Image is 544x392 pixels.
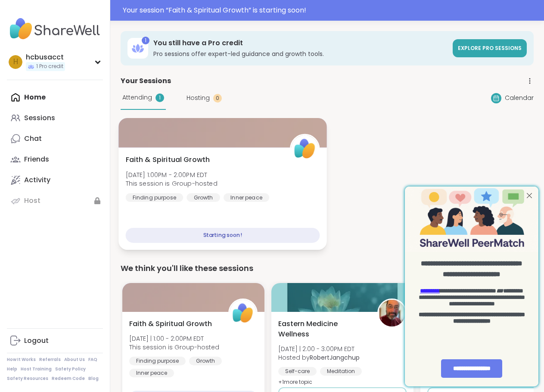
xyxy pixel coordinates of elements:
span: 1 Pro credit [36,63,63,70]
span: Hosting [187,93,210,103]
h3: Pro sessions offer expert-led guidance and growth tools. [153,50,448,58]
a: Explore Pro sessions [453,39,527,57]
div: Friends [24,155,49,164]
span: Explore Pro sessions [458,44,522,52]
div: Growth [189,357,222,365]
div: We think you'll like these sessions [121,262,534,274]
a: Logout [7,330,103,351]
a: Redeem Code [52,376,85,382]
div: Activity [24,175,50,185]
a: Activity [7,170,103,190]
a: How It Works [7,357,36,363]
span: This session is Group-hosted [129,343,219,352]
div: Host [24,196,40,205]
div: Growth [187,193,220,202]
div: 1 [142,37,149,44]
span: h [13,56,18,68]
span: [DATE] | 2:00 - 3:00PM EDT [278,345,360,353]
div: hcbusacct [26,53,65,62]
a: FAQ [88,357,97,363]
iframe: Slideout [401,181,544,392]
div: Chat [24,134,42,143]
div: 0 [213,94,222,103]
img: ShareWell [291,135,318,162]
div: Logout [24,336,49,345]
span: Eastern Medicine Wellness [278,319,368,339]
a: Blog [88,376,99,382]
img: ShareWell Nav Logo [7,14,103,44]
div: Finding purpose [126,193,183,202]
div: Your session “ Faith & Spiritual Growth ” is starting soon! [123,5,539,16]
div: Inner peace [224,193,269,202]
a: Chat [7,128,103,149]
span: This session is Group-hosted [126,179,218,188]
div: Self-care [278,367,317,376]
a: Help [7,366,17,372]
div: Sessions [24,113,55,123]
span: Calendar [505,93,534,103]
a: Host Training [21,366,52,372]
a: About Us [64,357,85,363]
div: Meditation [320,367,362,376]
div: Starting soon! [126,228,320,243]
a: Friends [7,149,103,170]
span: [DATE] | 1:00 - 2:00PM EDT [129,334,219,343]
span: [DATE] 1:00PM - 2:00PM EDT [126,170,218,179]
img: RobertJangchup [379,300,405,327]
div: Inner peace [129,369,174,377]
div: 1 [155,93,164,102]
img: ShareWell [230,300,256,327]
h3: You still have a Pro credit [153,38,448,48]
span: Hosted by [278,353,360,362]
a: Safety Policy [55,366,86,372]
span: Attending [122,93,152,102]
a: Sessions [7,108,103,128]
span: Your Sessions [121,76,171,86]
b: RobertJangchup [310,353,360,362]
a: Host [7,190,103,211]
a: Safety Resources [7,376,48,382]
div: Finding purpose [129,357,186,365]
span: Faith & Spiritual Growth [126,155,210,165]
a: Referrals [39,357,61,363]
span: Faith & Spiritual Growth [129,319,212,329]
